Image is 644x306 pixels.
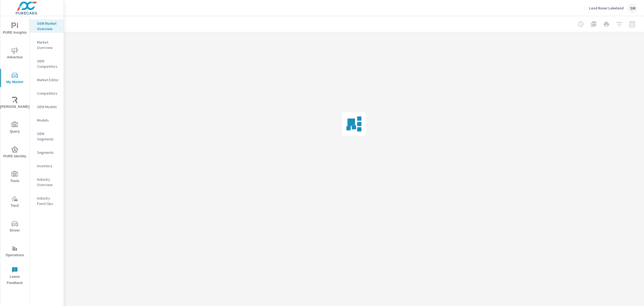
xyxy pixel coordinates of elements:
span: PURE Insights [2,23,28,36]
span: Driver [2,220,28,234]
span: PURE Identity [2,146,28,159]
div: Industry Overview [30,175,64,189]
p: Competitors [37,91,59,96]
div: OEM Models [30,103,64,111]
span: Tier2 [2,196,28,209]
p: Market Editor [37,77,59,83]
div: OEM Competitors [30,57,64,70]
span: Leave Feedback [2,267,28,286]
div: nav menu [0,16,29,288]
div: Market Editor [30,76,64,84]
p: Inventory [37,163,59,169]
p: Industry Fixed Ops [37,195,59,206]
span: [PERSON_NAME] [2,97,28,110]
span: Query [2,122,28,135]
p: Segments [37,150,59,155]
p: Industry Overview [37,177,59,187]
span: My Market [2,72,28,85]
p: Land Rover Lakeland [589,6,624,10]
p: Market Overview [37,40,59,50]
span: Tools [2,171,28,184]
div: SM [628,3,638,13]
span: Operations [2,245,28,258]
div: OEM Segments [30,130,64,143]
p: OEM Segments [37,131,59,142]
div: Models [30,116,64,124]
div: Industry Fixed Ops [30,194,64,208]
p: OEM Models [37,104,59,109]
span: Advertise [2,47,28,61]
div: Inventory [30,162,64,170]
div: OEM Market Overview [30,19,64,33]
div: Market Overview [30,38,64,52]
div: Competitors [30,89,64,97]
div: Segments [30,148,64,156]
p: OEM Competitors [37,58,59,69]
p: Models [37,118,59,123]
p: OEM Market Overview [37,21,59,31]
